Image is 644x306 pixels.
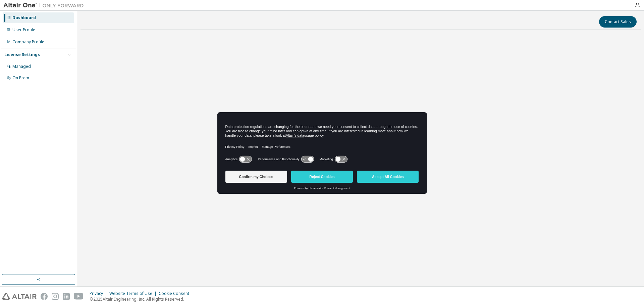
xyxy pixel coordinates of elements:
div: Managed [12,64,31,69]
div: Company Profile [12,39,44,45]
img: Altair One [3,2,87,9]
div: Privacy [90,291,109,296]
img: altair_logo.svg [2,293,37,300]
div: Website Terms of Use [109,291,159,296]
button: Contact Sales [599,16,637,28]
img: linkedin.svg [63,293,70,300]
div: License Settings [4,52,40,57]
div: Dashboard [12,15,36,20]
img: facebook.svg [41,293,48,300]
p: © 2025 Altair Engineering, Inc. All Rights Reserved. [90,296,193,302]
div: On Prem [12,75,29,81]
div: User Profile [12,27,35,33]
img: youtube.svg [74,293,84,300]
img: instagram.svg [52,293,59,300]
div: Cookie Consent [159,291,193,296]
